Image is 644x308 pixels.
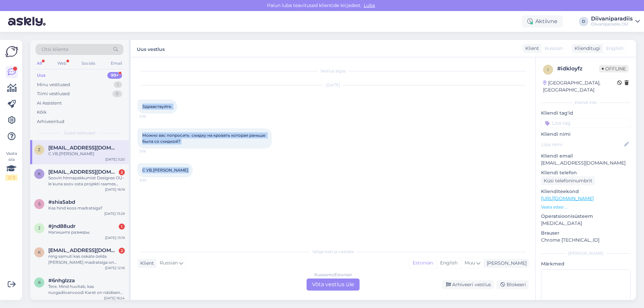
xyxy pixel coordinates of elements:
div: Vaata siia [5,150,17,181]
div: Diivaniparadiis [591,16,633,21]
div: Socials [80,59,97,68]
div: Klient [523,45,539,52]
a: [URL][DOMAIN_NAME] [541,195,594,201]
div: Tere. Mind huvitab, kas nurgadiivanvoodi Karet on näidisena olemas ka Tallinna kaupluses? [48,284,125,296]
span: karmenkilk1@gmail.com [48,247,118,253]
label: Uus vestlus [137,44,165,53]
div: 0 [112,90,122,97]
p: Vaata edasi ... [541,204,631,210]
div: Klienditugi [572,45,600,52]
div: Klient [138,260,154,267]
span: #shia5abd [48,199,75,205]
a: DiivaniparadiisDiivaniparadiis OÜ [591,16,640,27]
span: i [547,67,549,72]
span: Russian [545,45,563,52]
div: 1 [114,81,122,88]
span: Otsi kliente [42,46,68,53]
div: [DATE] 3:20 [105,157,125,162]
span: С УВ.[PERSON_NAME] [142,168,188,173]
span: #jnd88udr [48,223,75,229]
div: Arhiveeri vestlus [442,280,494,289]
span: zban@list.ru [48,145,118,151]
span: k [38,250,41,255]
div: Web [56,59,68,68]
span: Luba [362,2,377,8]
p: Brauser [541,230,631,237]
div: 2 [119,169,125,175]
span: Russian [160,259,178,267]
span: j [38,226,40,231]
p: [EMAIL_ADDRESS][DOMAIN_NAME] [541,160,631,167]
span: z [38,147,41,152]
p: [MEDICAL_DATA] [541,220,631,227]
p: Operatsioonisüsteem [541,213,631,220]
div: Uus [37,72,46,79]
span: Здравствуйте. [142,104,172,109]
div: Tiimi vestlused [37,90,70,97]
div: 1 [119,224,125,230]
div: [GEOGRAPHIC_DATA], [GEOGRAPHIC_DATA] [543,79,617,94]
div: Aktiivne [522,15,563,27]
div: 2 [119,248,125,254]
div: Kõik [37,109,47,116]
p: Kliendi telefon [541,169,631,176]
span: klaire.vaher0@gmail.com [48,169,118,175]
div: [DATE] 13:29 [104,211,125,216]
div: [DATE] 13:19 [105,235,125,240]
div: Minu vestlused [37,81,70,88]
div: [DATE] 16:19 [105,187,125,192]
p: Kliendi nimi [541,131,631,138]
p: Kliendi email [541,152,631,160]
img: Askly Logo [5,45,18,58]
div: 2 / 3 [5,175,17,181]
span: Можно вас попросить скидку на кровать которая раньше была со скидкой? [142,133,267,144]
div: Valige keel ja vastake [138,249,529,255]
input: Lisa tag [541,118,631,128]
div: Email [109,59,123,68]
p: Chrome [TECHNICAL_ID] [541,237,631,244]
div: [PERSON_NAME] [541,250,631,256]
div: Diivaniparadiis OÜ [591,21,633,27]
div: 99+ [107,72,122,79]
div: Küsi telefoninumbrit [541,176,595,185]
div: Soovin hinnapakkumist Desigree OÜ-le kuna soov osta projekti raames aiamööblit AIAMÖÖBEL NASSAU l... [48,175,125,187]
div: Russian to Estonian [314,272,352,278]
div: English [436,258,461,268]
span: k [38,171,41,176]
div: Arhiveeritud [37,118,64,125]
div: D [579,17,588,26]
span: Muu [465,260,475,266]
div: AI Assistent [37,100,62,107]
span: #6nhglzza [48,278,75,284]
span: 3:19 [140,149,165,154]
div: [PERSON_NAME] [484,260,527,267]
input: Lisa nimi [541,141,623,148]
div: Kliendi info [541,100,631,106]
div: # idkloyfz [557,65,599,73]
div: С УВ.[PERSON_NAME] [48,151,125,157]
div: Kas hind koos madratsiga? [48,205,125,211]
span: Uued vestlused [64,130,95,136]
span: s [38,201,41,206]
span: 3:18 [140,114,165,119]
p: Klienditeekond [541,188,631,195]
div: Напишите размеры. [48,229,125,235]
span: English [606,45,624,52]
span: 6 [38,280,41,285]
p: Kliendi tag'id [541,110,631,117]
div: [DATE] 16:24 [104,296,125,301]
div: All [36,59,43,68]
div: Võta vestlus üle [307,279,360,291]
div: Vestlus algas [138,68,529,74]
span: 3:20 [140,178,165,183]
div: Estonian [409,258,436,268]
div: ning samuti kas oskate öelda [PERSON_NAME] madratsiga on toode näidisena Järve keskuse poes väljas? [48,253,125,265]
p: Märkmed [541,260,631,267]
div: Blokeeri [496,280,529,289]
div: [DATE] 12:16 [105,265,125,270]
span: Offline [599,65,629,72]
div: [DATE] [138,82,529,88]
